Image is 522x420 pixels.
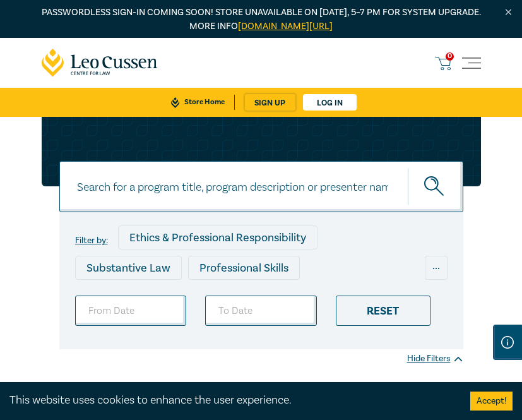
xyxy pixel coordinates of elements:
[470,392,513,411] button: Accept cookies
[42,6,481,33] p: Passwordless sign-in coming soon! Store unavailable on [DATE], 5–7 PM for system upgrade. More info
[299,286,406,310] div: Onsite Programs
[462,54,481,73] button: Toggle navigation
[238,20,333,32] a: [DOMAIN_NAME][URL]
[407,352,463,365] div: Hide Filters
[446,52,454,61] span: 0
[188,256,300,280] div: Professional Skills
[336,296,430,326] div: Reset
[42,381,424,414] h1: Practice Management Course
[425,256,448,280] div: ...
[75,236,108,246] label: Filter by:
[162,95,234,110] a: Store Home
[503,7,514,18] img: Close
[75,286,293,310] div: Practice Management & Business Skills
[75,256,182,280] div: Substantive Law
[9,392,451,409] div: This website uses cookies to enhance the user experience.
[59,161,463,212] input: Search for a program title, program description or presenter name
[501,336,514,349] img: Information Icon
[118,225,317,249] div: Ethics & Professional Responsibility
[303,94,357,111] a: Log in
[205,296,317,326] input: To Date
[245,94,295,111] a: sign up
[75,296,187,326] input: From Date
